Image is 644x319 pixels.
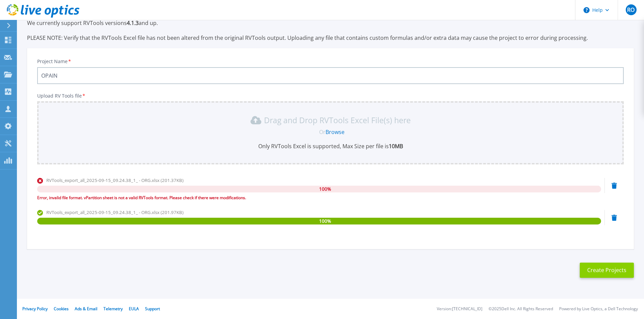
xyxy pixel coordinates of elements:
[54,306,69,312] a: Cookies
[627,7,635,12] span: RO
[75,306,97,312] a: Ads & Email
[37,93,624,99] p: Upload RV Tools file
[41,142,620,150] p: Only RVTools Excel is supported, Max Size per file is
[319,218,331,224] span: 100 %
[129,306,139,312] a: EULA
[580,263,634,278] button: Create Projects
[46,177,184,183] span: RVTools_export_all_2025-09-15_09.24.38_1_ - ORG.xlsx (201.37KB)
[37,59,72,64] label: Project Name
[46,209,184,215] span: RVTools_export_all_2025-09-15_09.24.38_1_ - ORG.xlsx (201.97KB)
[27,12,634,42] p: Up to 5 RVTools Excel files can be uploaded for the same project. The Excel data from each file w...
[103,306,123,312] a: Telemetry
[326,128,344,136] a: Browse
[22,306,48,312] a: Privacy Policy
[319,186,331,192] span: 100 %
[37,67,624,84] input: Enter Project Name
[145,306,160,312] a: Support
[559,307,638,311] li: Powered by Live Optics, a Dell Technology
[389,142,403,150] b: 10MB
[37,194,601,201] div: Error, invalid file format. vPartition sheet is not a valid RVTools format. Please check if there...
[488,307,553,311] li: © 2025 Dell Inc. All Rights Reserved
[264,117,411,124] p: Drag and Drop RVTools Excel File(s) here
[127,19,139,27] strong: 4.1.3
[41,115,620,150] div: Drag and Drop RVTools Excel File(s) here OrBrowseOnly RVTools Excel is supported, Max Size per fi...
[319,128,326,136] span: Or
[437,307,482,311] li: Version: [TECHNICAL_ID]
